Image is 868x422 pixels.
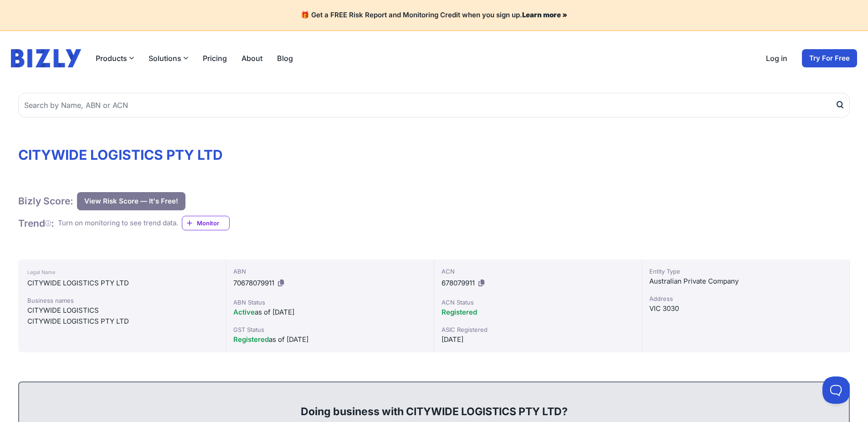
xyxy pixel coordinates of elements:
a: Learn more » [522,10,567,19]
input: Search by Name, ABN or ACN [18,93,850,117]
span: 70678079911 [233,279,274,287]
div: Legal Name [27,267,216,278]
div: ASIC Registered [442,325,634,334]
div: ACN Status [442,298,634,307]
div: Entity Type [649,267,842,276]
span: 678079911 [442,279,475,287]
button: Products [96,53,134,64]
a: Log in [766,53,787,64]
div: Turn on monitoring to see trend data. [58,218,178,229]
div: Business names [27,296,216,305]
div: GST Status [233,325,426,334]
div: Doing business with CITYWIDE LOGISTICS PTY LTD? [28,390,840,419]
a: Try For Free [802,49,857,67]
div: as of [DATE] [233,334,426,345]
button: Solutions [149,53,188,64]
h1: Bizly Score: [18,195,73,207]
div: CITYWIDE LOGISTICS PTY LTD [27,316,216,327]
div: CITYWIDE LOGISTICS PTY LTD [27,278,216,289]
a: Blog [277,53,293,64]
div: ACN [442,267,634,276]
div: Australian Private Company [649,276,842,287]
a: About [241,53,262,64]
button: View Risk Score — It's Free! [77,192,185,210]
a: Monitor [182,216,230,230]
iframe: Toggle Customer Support [822,376,850,404]
span: Active [233,308,255,316]
h1: CITYWIDE LOGISTICS PTY LTD [18,147,850,163]
span: Monitor [197,219,229,228]
div: as of [DATE] [233,307,426,318]
div: VIC 3030 [649,303,842,314]
h1: Trend : [18,217,54,229]
div: CITYWIDE LOGISTICS [27,305,216,316]
span: Registered [442,308,477,316]
span: Registered [233,335,269,344]
h4: 🎁 Get a FREE Risk Report and Monitoring Credit when you sign up. [11,11,857,20]
div: ABN [233,267,426,276]
div: [DATE] [442,334,634,345]
a: Pricing [203,53,227,64]
div: ABN Status [233,298,426,307]
div: Address [649,294,842,303]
